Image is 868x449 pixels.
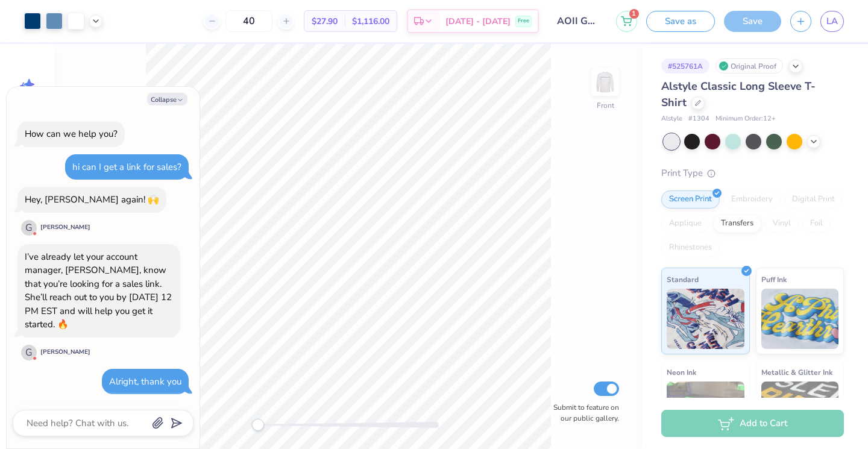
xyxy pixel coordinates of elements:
span: $27.90 [312,15,338,28]
div: Foil [802,215,831,233]
button: Save as [646,11,715,32]
button: 1 [616,11,637,32]
span: Puff Ink [761,273,787,286]
span: Alstyle Classic Long Sleeve T-Shirt [661,79,816,110]
div: [PERSON_NAME] [40,223,90,232]
div: Print Type [661,166,844,180]
div: How can we help you? [25,128,118,140]
div: Alright, thank you [109,375,181,388]
span: # 1304 [688,114,709,124]
div: G [21,345,37,360]
div: Digital Print [784,190,843,209]
div: Embroidery [723,190,781,209]
span: Neon Ink [667,366,696,378]
span: Minimum Order: 12 + [715,114,776,124]
span: LA [826,14,838,28]
span: $1,116.00 [352,15,389,28]
div: Accessibility label [252,419,264,431]
div: Original Proof [715,58,783,74]
input: – – [225,10,272,32]
button: Collapse [147,93,187,105]
span: Alstyle [661,114,682,124]
img: Puff Ink [761,289,839,349]
img: Standard [667,289,744,349]
a: LA [820,11,844,32]
div: Screen Print [661,190,720,209]
div: [PERSON_NAME] [40,348,90,357]
img: Front [593,70,617,94]
span: [DATE] - [DATE] [445,15,511,28]
span: 1 [629,9,639,19]
div: Vinyl [765,215,799,233]
img: Metallic & Glitter Ink [761,381,839,442]
div: hi can I get a link for sales? [72,161,181,173]
label: Submit to feature on our public gallery. [547,402,619,424]
div: # 525761A [661,58,709,74]
span: Metallic & Glitter Ink [761,366,832,378]
div: Rhinestones [661,239,720,257]
div: Transfers [713,215,761,233]
div: Applique [661,215,709,233]
div: I’ve already let your account manager, [PERSON_NAME], know that you’re looking for a sales link. ... [25,251,172,331]
span: Standard [667,273,699,286]
span: Free [518,17,529,25]
div: G [21,220,37,236]
div: Hey, [PERSON_NAME] again! 🙌 [25,193,159,206]
img: Neon Ink [667,381,744,442]
input: Untitled Design [548,9,607,33]
div: Front [597,100,614,111]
